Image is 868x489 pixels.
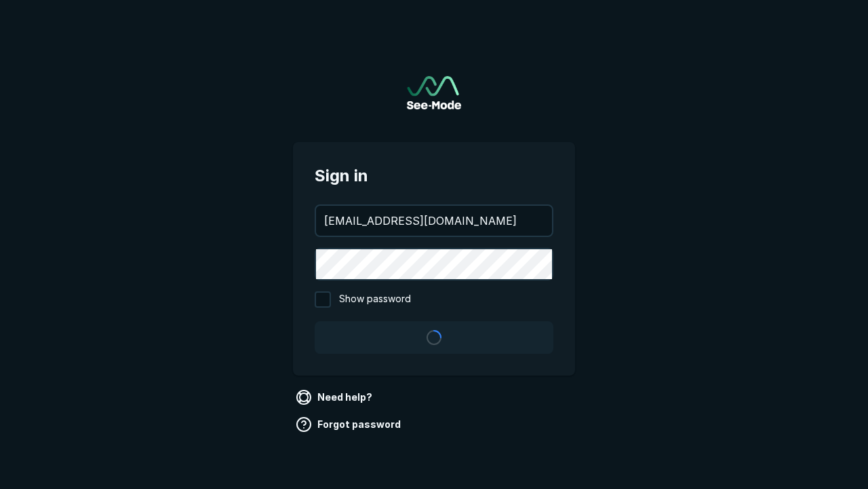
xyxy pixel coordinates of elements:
a: Need help? [293,386,378,408]
input: your@email.com [316,206,552,236]
a: Go to sign in [407,76,461,109]
span: Sign in [315,164,553,188]
span: Show password [339,291,411,308]
a: Forgot password [293,414,406,435]
img: See-Mode Logo [407,76,461,109]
